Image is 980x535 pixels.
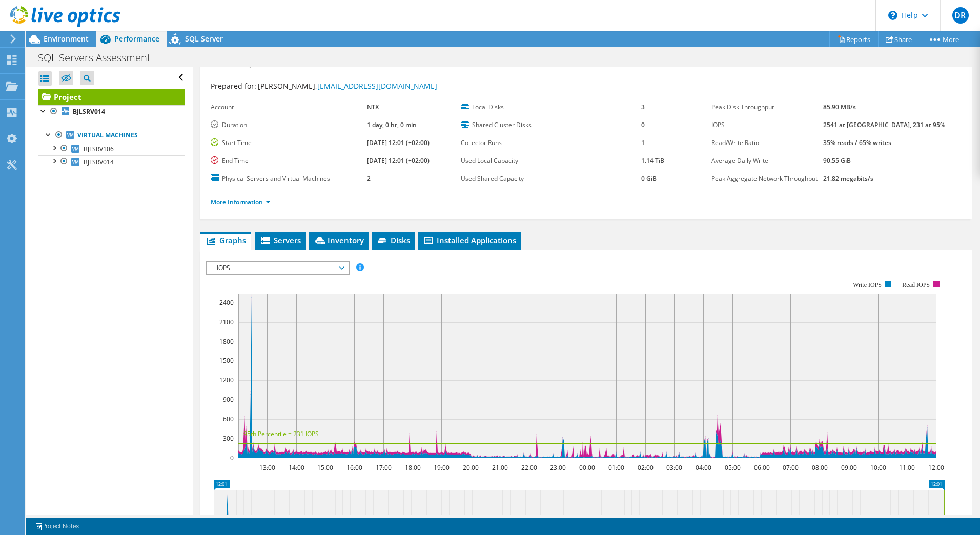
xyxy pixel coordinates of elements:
[823,120,945,129] b: 2541 at [GEOGRAPHIC_DATA], 231 at 95%
[230,454,234,462] text: 0
[367,138,430,147] b: [DATE] 12:01 (+02:00)
[952,7,969,24] span: DR
[211,198,271,207] a: More Information
[223,434,234,443] text: 300
[492,463,507,472] text: 21:00
[724,463,740,472] text: 05:00
[211,138,367,148] label: Start Time
[695,463,711,472] text: 04:00
[224,58,264,68] span: Project
[641,120,645,129] b: 0
[206,235,246,245] span: Graphs
[243,429,319,438] text: 95th Percentile = 231 IOPS
[461,138,641,148] label: Collector Runs
[219,356,234,365] text: 1500
[258,81,437,91] span: [PERSON_NAME],
[260,235,301,245] span: Servers
[608,463,624,472] text: 01:00
[711,156,824,166] label: Average Daily Write
[223,395,234,404] text: 900
[211,174,367,184] label: Physical Servers and Virtual Machines
[521,463,537,472] text: 22:00
[38,105,185,118] a: BJLSRV014
[28,520,86,533] a: Project Notes
[549,463,565,472] text: 23:00
[902,281,930,289] text: Read IOPS
[38,142,185,155] a: BJLSRV106
[461,156,641,166] label: Used Local Capacity
[853,281,882,289] text: Write IOPS
[367,156,430,165] b: [DATE] 12:01 (+02:00)
[711,120,824,130] label: IOPS
[666,463,682,472] text: 03:00
[367,102,379,111] b: NTX
[928,463,944,472] text: 12:00
[211,120,367,130] label: Duration
[259,463,275,472] text: 13:00
[823,156,851,165] b: 90.55 GiB
[38,155,185,169] a: BJLSRV014
[375,463,391,472] text: 17:00
[267,56,295,69] span: Details
[314,235,364,245] span: Inventory
[711,174,824,184] label: Peak Aggregate Network Throughput
[367,174,371,183] b: 2
[211,102,367,112] label: Account
[870,463,886,472] text: 10:00
[211,81,256,91] label: Prepared for:
[38,89,185,105] a: Project
[219,337,234,346] text: 1800
[377,235,410,245] span: Disks
[288,463,304,472] text: 14:00
[461,120,641,130] label: Shared Cluster Disks
[920,31,967,47] a: More
[579,463,595,472] text: 00:00
[899,463,914,472] text: 11:00
[829,31,879,47] a: Reports
[841,463,856,472] text: 09:00
[367,120,417,129] b: 1 day, 0 hr, 0 min
[711,102,824,112] label: Peak Disk Throughput
[641,156,664,165] b: 1.14 TiB
[33,52,167,64] h1: SQL Servers Assessment
[753,463,769,472] text: 06:00
[637,463,653,472] text: 02:00
[346,463,362,472] text: 16:00
[878,31,920,47] a: Share
[433,463,449,472] text: 19:00
[73,107,105,116] b: BJLSRV014
[711,138,824,148] label: Read/Write Ratio
[219,318,234,326] text: 2100
[211,156,367,166] label: End Time
[888,11,897,20] svg: \n
[811,463,827,472] text: 08:00
[461,102,641,112] label: Local Disks
[114,34,159,44] span: Performance
[823,138,891,147] b: 35% reads / 65% writes
[219,298,234,307] text: 2400
[823,102,856,111] b: 85.90 MB/s
[44,34,89,44] span: Environment
[462,463,478,472] text: 20:00
[461,174,641,184] label: Used Shared Capacity
[641,174,657,183] b: 0 GiB
[823,174,873,183] b: 21.82 megabits/s
[84,158,114,167] span: BJLSRV014
[423,235,516,245] span: Installed Applications
[782,463,798,472] text: 07:00
[404,463,420,472] text: 18:00
[641,102,645,111] b: 3
[223,415,234,423] text: 600
[317,81,437,91] a: [EMAIL_ADDRESS][DOMAIN_NAME]
[84,145,114,153] span: BJLSRV106
[38,129,185,142] a: Virtual Machines
[317,463,333,472] text: 15:00
[185,34,223,44] span: SQL Server
[641,138,645,147] b: 1
[219,376,234,384] text: 1200
[212,262,343,274] span: IOPS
